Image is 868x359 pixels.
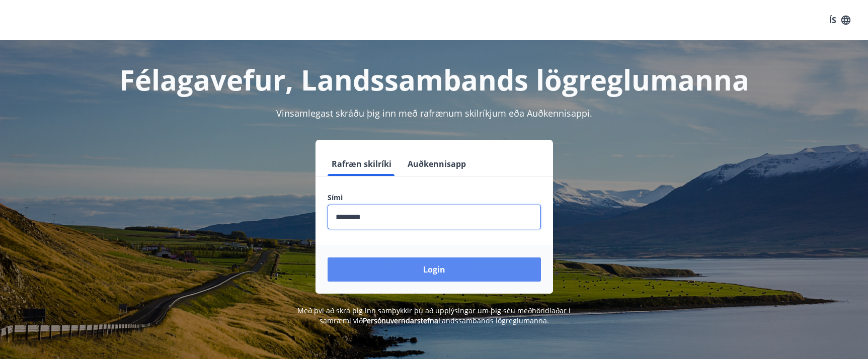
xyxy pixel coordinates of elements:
[276,107,592,119] span: Vinsamlegast skráðu þig inn með rafrænum skilríkjum eða Auðkennisappi.
[328,257,541,282] button: Login
[297,306,571,325] span: Með því að skrá þig inn samþykkir þú að upplýsingar um þig séu meðhöndlaðar í samræmi við Landssa...
[824,11,856,29] button: ÍS
[328,152,396,176] button: Rafræn skilríki
[404,152,470,176] button: Auðkennisapp
[84,60,784,99] h1: Félagavefur, Landssambands lögreglumanna
[328,193,541,203] label: Sími
[363,316,438,325] a: Persónuverndarstefna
